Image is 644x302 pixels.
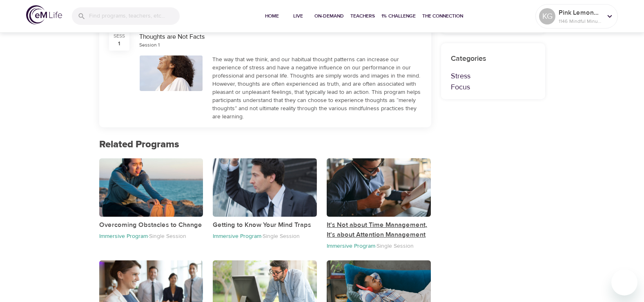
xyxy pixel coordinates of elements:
[314,12,344,20] span: On-Demand
[89,7,180,25] input: Find programs, teachers, etc...
[114,33,125,40] div: SESS
[26,5,62,24] img: logo
[559,18,602,25] p: 1146 Mindful Minutes
[451,82,535,93] p: Focus
[263,233,300,240] p: Single Session
[611,269,637,295] iframe: Button to launch messaging window
[451,53,535,64] p: Categories
[451,71,535,82] p: Stress
[288,12,308,20] span: Live
[99,220,203,230] p: Overcoming Obstacles to Change
[327,220,431,240] p: It's Not about Time Management, It's about Attention Management
[377,242,414,250] p: Single Session
[539,8,555,24] div: KG
[212,56,421,121] div: The way that we think, and our habitual thought patterns can increase our experience of stress an...
[422,12,463,20] span: The Connection
[350,12,375,20] span: Teachers
[99,137,431,152] p: Related Programs
[213,233,263,240] p: Immersive Program ·
[118,40,120,48] div: 1
[139,32,421,42] div: Thoughts are Not Facts
[139,42,160,49] div: Session 1
[149,233,186,240] p: Single Session
[559,8,602,18] p: Pink Lemonade
[262,12,282,20] span: Home
[327,242,377,250] p: Immersive Program ·
[99,233,149,240] p: Immersive Program ·
[381,12,416,20] span: 1% Challenge
[213,220,317,230] p: Getting to Know Your Mind Traps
